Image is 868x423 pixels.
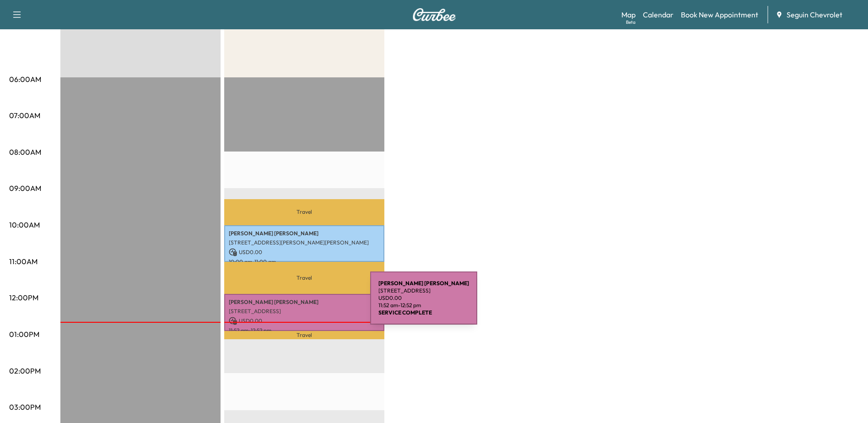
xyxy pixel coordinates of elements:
[378,294,469,302] p: USD 0.00
[9,219,40,230] p: 10:00AM
[621,9,636,20] a: MapBeta
[229,239,380,246] p: [STREET_ADDRESS][PERSON_NAME][PERSON_NAME]
[378,287,469,294] p: [STREET_ADDRESS]
[643,9,674,20] a: Calendar
[378,302,469,309] p: 11:52 am - 12:52 pm
[229,308,380,315] p: [STREET_ADDRESS]
[229,230,380,237] p: [PERSON_NAME] [PERSON_NAME]
[412,8,456,21] img: Curbee Logo
[787,9,842,20] span: Seguin Chevrolet
[626,19,636,26] div: Beta
[229,248,380,256] p: USD 0.00
[9,110,40,121] p: 07:00AM
[229,327,380,334] p: 11:52 am - 12:52 pm
[229,298,380,306] p: [PERSON_NAME] [PERSON_NAME]
[9,401,41,412] p: 03:00PM
[9,183,41,194] p: 09:00AM
[229,258,380,266] p: 10:00 am - 11:00 am
[9,256,38,267] p: 11:00AM
[9,365,41,376] p: 02:00PM
[9,292,38,303] p: 12:00PM
[229,317,380,325] p: USD 0.00
[224,331,384,339] p: Travel
[224,199,384,225] p: Travel
[9,74,41,85] p: 06:00AM
[9,329,39,340] p: 01:00PM
[681,9,758,20] a: Book New Appointment
[9,146,41,157] p: 08:00AM
[224,262,384,294] p: Travel
[378,280,469,287] b: [PERSON_NAME] [PERSON_NAME]
[378,309,432,316] b: SERVICE COMPLETE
